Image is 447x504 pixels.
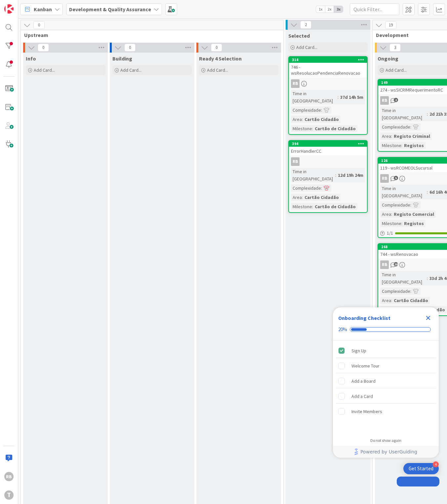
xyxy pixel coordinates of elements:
div: Time in [GEOGRAPHIC_DATA] [380,107,427,121]
div: Cartão Cidadão [303,194,341,201]
span: : [391,133,392,140]
div: Milestone [380,220,401,227]
div: Onboarding Checklist [338,314,390,322]
div: Checklist items [333,341,439,434]
div: Complexidade [291,184,321,192]
span: : [321,106,322,114]
span: : [391,211,392,218]
span: : [335,172,336,179]
div: 12d 19h 24m [336,172,365,179]
div: 746 - wsResolucaoPendenciaRenovacao [289,63,367,77]
span: : [312,203,313,210]
span: Info [26,55,36,62]
span: Powered by UserGuiding [360,448,417,456]
div: 314 [289,57,367,63]
div: RB [4,472,14,481]
div: Checklist progress: 20% [338,327,433,332]
div: Cartão de Cidadão [402,306,447,313]
span: : [427,188,428,196]
div: RB [289,79,367,88]
a: 394ErrorHandlerCCRBTime in [GEOGRAPHIC_DATA]:12d 19h 24mComplexidade:Area:Cartão CidadãoMilestone... [288,140,368,213]
div: Add a Board [351,377,376,385]
div: 394 [289,141,367,147]
div: 394ErrorHandlerCC [289,141,367,155]
a: 314746 - wsResolucaoPendenciaRenovacaoRBTime in [GEOGRAPHIC_DATA]:37d 14h 5mComplexidade:Area:Car... [288,56,368,135]
span: Selected [288,32,310,39]
div: Welcome Tour [351,362,380,370]
span: Ongoing [378,55,398,62]
div: Complexidade [291,106,321,114]
span: 1 / 1 [387,230,393,237]
div: Registos [402,220,426,227]
span: Add Card... [34,67,55,73]
div: Footer [333,446,439,458]
div: Milestone [380,306,401,313]
span: : [401,142,402,149]
div: RB [291,79,300,88]
div: Invite Members [351,407,382,415]
div: Registo Comercial [392,211,436,218]
div: ErrorHandlerCC [289,147,367,155]
div: Invite Members is incomplete. [336,404,436,419]
div: Welcome Tour is incomplete. [336,359,436,373]
div: Add a Board is incomplete. [336,374,436,388]
div: Area [380,211,391,218]
span: Add Card... [386,67,407,73]
div: Area [291,194,302,201]
span: Upstream [24,32,275,38]
img: Visit kanbanzone.com [4,4,14,14]
div: Time in [GEOGRAPHIC_DATA] [291,90,338,104]
span: : [302,194,303,201]
div: Time in [GEOGRAPHIC_DATA] [380,271,427,286]
span: : [391,297,392,304]
span: : [427,110,428,118]
span: : [410,201,411,209]
div: 394 [292,141,367,146]
span: : [427,275,428,282]
div: Cartão de Cidadão [313,203,357,210]
div: Open Get Started checklist, remaining modules: 4 [403,463,439,474]
div: Checklist Container [333,307,439,458]
span: 19 [385,21,396,29]
span: Building [112,55,132,62]
div: Time in [GEOGRAPHIC_DATA] [380,185,427,199]
div: RB [380,174,389,183]
div: T [4,490,14,500]
span: Add Card... [296,44,317,50]
div: Area [291,116,302,123]
span: 0 [38,44,49,52]
div: RB [380,260,389,269]
span: : [321,184,322,192]
span: Ready 4 Selection [199,55,242,62]
span: 0 [211,44,222,52]
a: Powered by UserGuiding [336,446,435,458]
b: Development & Quality Assurance [69,6,151,13]
div: Milestone [380,142,401,149]
div: Registos [402,142,426,149]
span: : [410,123,411,131]
div: 20% [338,327,347,332]
span: 3x [334,6,343,13]
div: Registo Criminal [392,133,432,140]
div: Get Started [409,465,433,472]
span: 1x [316,6,325,13]
span: 2 [300,21,311,29]
span: 5 [394,176,398,180]
div: Close Checklist [423,313,433,323]
div: Milestone [291,125,312,132]
span: 0 [124,44,136,52]
span: Add Card... [207,67,228,73]
div: Sign Up [351,347,366,355]
div: Cartão Cidadão [303,116,341,123]
div: Sign Up is complete. [336,343,436,358]
div: 314 [292,58,367,62]
span: 2x [325,6,334,13]
span: : [338,94,339,101]
div: Time in [GEOGRAPHIC_DATA] [291,168,335,182]
span: : [302,116,303,123]
span: 18 [394,262,398,266]
div: Cartão Cidadão [392,297,430,304]
span: : [312,125,313,132]
span: : [401,220,402,227]
div: Add a Card is incomplete. [336,389,436,404]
